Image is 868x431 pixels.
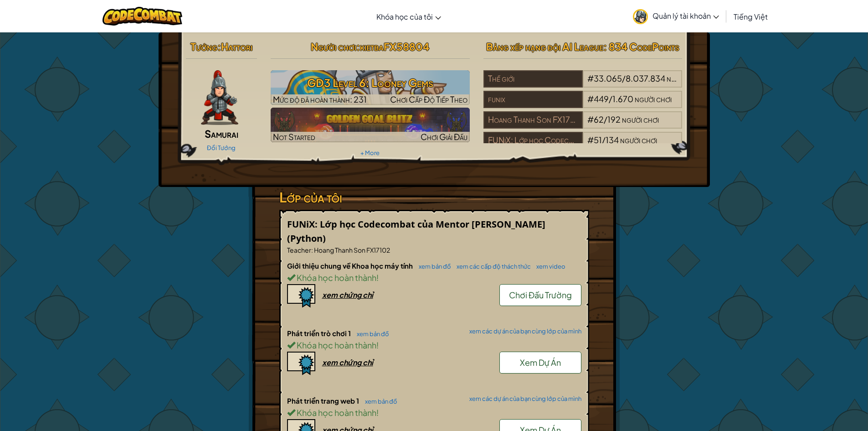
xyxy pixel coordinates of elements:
[372,4,446,29] a: Khóa học của tôi
[483,120,683,130] a: Hoang Thanh Son FX17102#62/192người chơi
[360,149,380,156] a: + More
[532,263,565,270] a: xem video
[603,40,679,53] span: : 834 CodePoints
[271,108,470,142] img: Golden Goal
[483,79,683,89] a: Thế giới#33.065/8.037.834người chơi
[421,131,467,142] span: Chơi Giải Đấu
[360,40,429,53] span: kietbaFX58804
[667,73,704,83] span: người chơi
[313,246,390,254] span: Hoang Thanh Son FX17102
[376,407,379,418] span: !
[103,7,182,26] img: CodeCombat logo
[509,290,572,300] span: Chơi Đấu Trường
[201,70,238,125] img: samurai.pose.png
[390,94,467,104] span: Chơi Cấp Độ Tiếp Theo
[273,131,315,142] span: Not Started
[311,40,356,53] span: Người chơi
[205,127,238,140] span: Samurai
[295,272,376,283] span: Khóa học hoàn thành
[626,73,665,83] span: 8.037.834
[587,114,594,125] span: #
[217,40,221,53] span: :
[734,12,768,21] span: Tiếng Việt
[465,396,581,402] a: xem các dự án của bạn cùng lớp của mình
[452,263,531,270] a: xem các cấp độ thách thức
[287,246,311,254] span: Teacher
[271,108,470,142] a: Not StartedChơi Giải Đấu
[207,144,236,151] a: Đổi Tướng
[376,12,433,21] span: Khóa học của tôi
[287,358,373,367] a: xem chứng chỉ
[587,135,594,145] span: #
[287,284,315,308] img: certificate-icon.png
[483,140,683,151] a: FUNiX: Lớp học Codecombat của Mentor [PERSON_NAME]#51/134người chơi
[520,357,561,368] span: Xem Dự Án
[352,330,389,338] a: xem bản đồ
[221,40,252,53] span: Hattori
[594,114,604,125] span: 62
[633,9,648,24] img: avatar
[271,73,470,93] h3: GD3 Level 6: Looney Gems
[360,398,397,405] a: xem bản đồ
[483,132,583,149] div: FUNiX: Lớp học Codecombat của Mentor [PERSON_NAME]
[322,290,373,300] div: xem chứng chỉ
[612,93,633,104] span: 1.670
[271,70,470,105] a: Chơi Cấp Độ Tiếp Theo
[587,73,594,83] span: #
[604,114,607,125] span: /
[287,396,360,405] span: Phát triển trang web 1
[587,93,594,104] span: #
[311,246,313,254] span: :
[271,70,470,105] img: GD3 Level 6: Looney Gems
[376,340,379,350] span: !
[483,91,583,108] div: funix
[287,261,414,270] span: Giới thiệu chung về Khoa học máy tính
[287,329,352,338] span: Phát triển trò chơi 1
[622,114,659,125] span: người chơi
[622,73,626,83] span: /
[483,70,583,88] div: Thế giới
[287,290,373,300] a: xem chứng chỉ
[287,232,326,244] span: (Python)
[295,407,376,418] span: Khóa học hoàn thành
[729,4,772,29] a: Tiếng Việt
[594,135,602,145] span: 51
[620,135,657,145] span: người chơi
[287,218,545,230] span: FUNiX: Lớp học Codecombat của Mentor [PERSON_NAME]
[628,2,724,31] a: Quản lý tài khoản
[652,11,719,21] span: Quản lý tài khoản
[295,340,376,350] span: Khóa học hoàn thành
[273,94,367,104] span: Mức độ đã hoàn thành: 231
[594,93,609,104] span: 449
[607,114,621,125] span: 192
[322,358,373,367] div: xem chứng chỉ
[190,40,217,53] span: Tướng
[486,40,603,53] span: Bảng xếp hạng đội AI League
[465,328,581,334] a: xem các dự án của bạn cùng lớp của mình
[483,99,683,110] a: funix#449/1.670người chơi
[279,187,589,208] h3: Lớp của tôi
[609,93,612,104] span: /
[376,272,379,283] span: !
[594,73,622,83] span: 33.065
[602,135,606,145] span: /
[606,135,619,145] span: 134
[635,93,672,104] span: người chơi
[414,263,451,270] a: xem bản đồ
[356,40,360,53] span: :
[287,352,315,375] img: certificate-icon.png
[483,111,583,129] div: Hoang Thanh Son FX17102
